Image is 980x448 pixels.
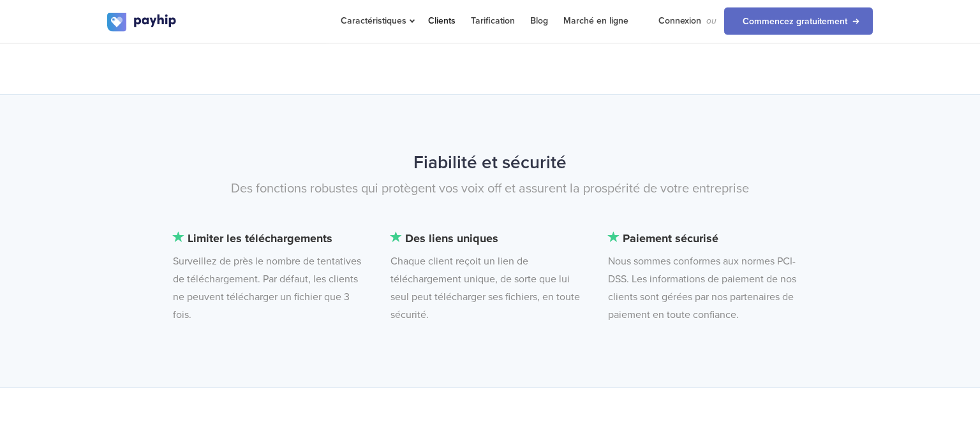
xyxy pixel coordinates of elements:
[107,180,873,198] p: Des fonctions robustes qui protègent vos voix off et assurent la prospérité de votre entreprise
[390,229,587,324] li: Chaque client reçoit un lien de téléchargement unique, de sorte que lui seul peut télécharger ses...
[390,229,587,247] b: Des liens uniques
[107,13,177,32] img: logo.svg
[173,229,369,324] li: Surveillez de près le nombre de tentatives de téléchargement. Par défaut, les clients ne peuvent ...
[341,15,413,26] span: Caractéristiques
[608,229,805,247] b: Paiement sécurisé
[173,229,369,247] b: Limiter les téléchargements
[608,229,805,324] li: Nous sommes conformes aux normes PCI-DSS. Les informations de paiement de nos clients sont gérées...
[724,8,873,35] a: Commencez gratuitement
[107,146,873,180] h2: Fiabilité et sécurité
